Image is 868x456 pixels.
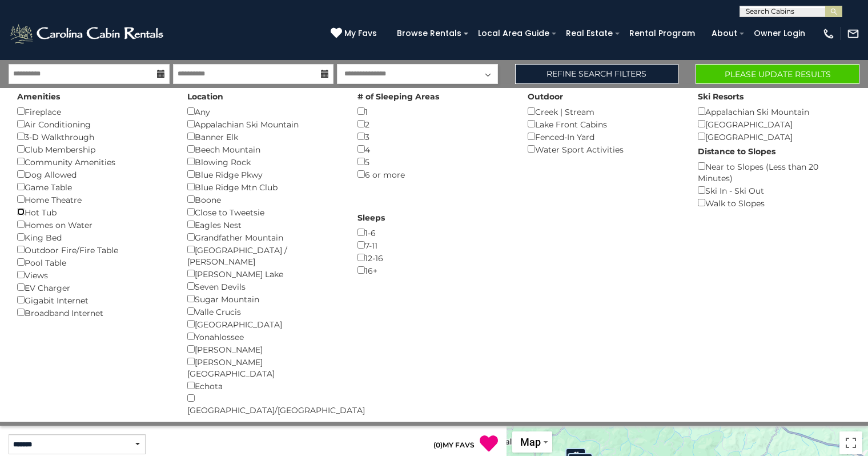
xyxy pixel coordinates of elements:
[187,193,340,206] div: Boone
[17,91,60,102] label: Amenities
[357,143,511,155] div: 4
[17,306,170,319] div: Broadband Internet
[17,281,170,294] div: EV Charger
[706,25,743,42] a: About
[698,184,851,197] div: Ski In - Ski Out
[187,105,340,118] div: Any
[512,431,552,453] button: Change map style
[17,105,170,118] div: Fireplace
[187,181,340,193] div: Blue Ridge Mtn Club
[187,91,223,102] label: Location
[187,379,340,392] div: Echota
[17,218,170,231] div: Homes on Water
[357,130,511,143] div: 3
[433,441,475,449] a: (0)MY FAVS
[698,105,851,118] div: Appalachian Ski Mountain
[187,343,340,355] div: [PERSON_NAME]
[187,267,340,280] div: [PERSON_NAME] Lake
[698,130,851,143] div: [GEOGRAPHIC_DATA]
[17,168,170,181] div: Dog Allowed
[17,206,170,218] div: Hot Tub
[698,118,851,130] div: [GEOGRAPHIC_DATA]
[515,64,679,84] a: Refine Search Filters
[187,293,340,305] div: Sugar Mountain
[344,27,377,39] span: My Favs
[357,118,511,130] div: 2
[839,431,862,454] button: Toggle fullscreen view
[357,264,511,277] div: 16+
[357,91,439,102] label: # of Sleeping Areas
[528,118,681,130] div: Lake Front Cabins
[187,130,340,143] div: Banner Elk
[17,193,170,206] div: Home Theatre
[17,269,170,281] div: Views
[357,168,511,181] div: 6 or more
[17,243,170,256] div: Outdoor Fire/Fire Table
[357,105,511,118] div: 1
[528,143,681,155] div: Water Sport Activities
[187,243,340,267] div: [GEOGRAPHIC_DATA] / [PERSON_NAME]
[17,256,170,269] div: Pool Table
[357,239,511,251] div: 7-11
[187,318,340,330] div: [GEOGRAPHIC_DATA]
[187,168,340,181] div: Blue Ridge Pkwy
[748,25,811,42] a: Owner Login
[560,25,618,42] a: Real Estate
[187,155,340,168] div: Blowing Rock
[847,27,859,40] img: mail-regular-white.png
[436,441,440,449] span: 0
[391,25,467,42] a: Browse Rentals
[698,160,851,184] div: Near to Slopes (Less than 20 Minutes)
[17,130,170,143] div: 3-D Walkthrough
[696,64,859,84] button: Please Update Results
[187,280,340,293] div: Seven Devils
[17,118,170,130] div: Air Conditioning
[528,105,681,118] div: Creek | Stream
[528,130,681,143] div: Fenced-In Yard
[17,231,170,243] div: King Bed
[698,91,744,102] label: Ski Resorts
[698,146,775,157] label: Distance to Slopes
[17,143,170,155] div: Club Membership
[187,143,340,155] div: Beech Mountain
[357,155,511,168] div: 5
[17,181,170,193] div: Game Table
[822,27,835,40] img: phone-regular-white.png
[9,22,167,45] img: White-1-2.png
[17,155,170,168] div: Community Amenities
[187,206,340,218] div: Close to Tweetsie
[357,226,511,239] div: 1-6
[187,118,340,130] div: Appalachian Ski Mountain
[357,251,511,264] div: 12-16
[520,436,541,448] span: Map
[187,218,340,231] div: Eagles Nest
[472,25,555,42] a: Local Area Guide
[331,27,380,40] a: My Favs
[624,25,701,42] a: Rental Program
[17,294,170,306] div: Gigabit Internet
[433,441,443,449] span: ( )
[187,305,340,318] div: Valle Crucis
[187,330,340,343] div: Yonahlossee
[187,355,340,379] div: [PERSON_NAME][GEOGRAPHIC_DATA]
[698,197,851,209] div: Walk to Slopes
[528,91,563,102] label: Outdoor
[187,231,340,243] div: Grandfather Mountain
[357,212,385,223] label: Sleeps
[187,392,340,416] div: [GEOGRAPHIC_DATA]/[GEOGRAPHIC_DATA]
